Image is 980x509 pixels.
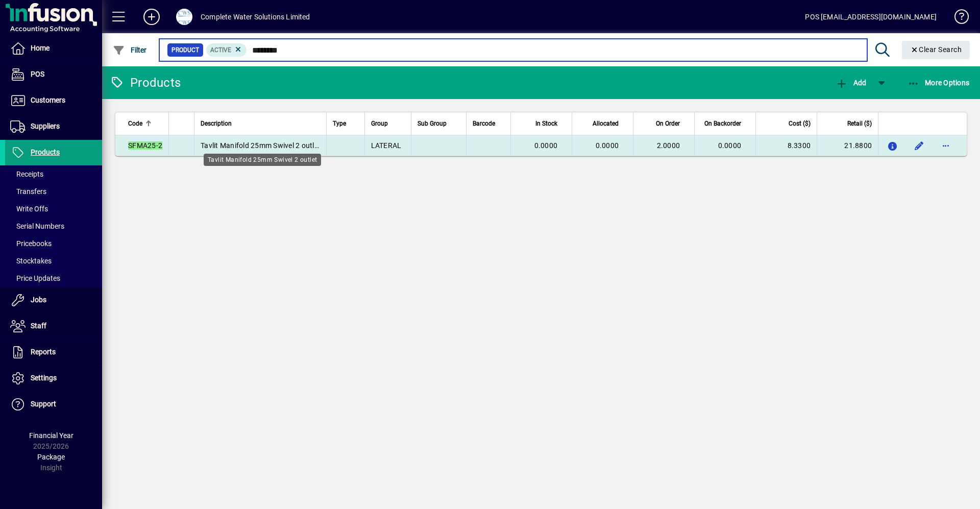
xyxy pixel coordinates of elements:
[371,118,405,129] div: Group
[204,154,321,166] div: Tavlit Manifold 25mm Swivel 2 outlet
[656,118,680,129] span: On Order
[418,118,460,129] div: Sub Group
[5,366,102,391] a: Settings
[718,141,742,150] span: 0.0000
[5,88,102,113] a: Customers
[5,200,102,217] a: Write Offs
[10,239,52,248] span: Pricebooks
[789,118,811,129] span: Cost ($)
[110,41,150,59] button: Filter
[5,235,102,252] a: Pricebooks
[31,400,56,408] span: Support
[5,313,102,339] a: Staff
[836,79,866,87] span: Add
[10,222,64,230] span: Serial Numbers
[31,96,65,104] span: Customers
[418,118,447,129] span: Sub Group
[902,41,970,59] button: Clear
[10,205,48,213] span: Write Offs
[5,183,102,200] a: Transfers
[534,141,558,150] span: 0.0000
[29,431,73,440] span: Financial Year
[113,46,147,54] span: Filter
[10,187,46,196] span: Transfers
[201,118,232,129] span: Description
[371,118,388,129] span: Group
[201,118,320,129] div: Description
[135,8,168,26] button: Add
[31,296,46,304] span: Jobs
[31,374,57,382] span: Settings
[847,118,872,129] span: Retail ($)
[5,287,102,313] a: Jobs
[333,118,358,129] div: Type
[5,392,102,417] a: Support
[10,170,43,178] span: Receipts
[593,118,619,129] span: Allocated
[31,44,50,52] span: Home
[910,45,962,54] span: Clear Search
[833,74,869,92] button: Add
[201,9,310,25] div: Complete Water Solutions Limited
[701,118,750,129] div: On Backorder
[31,70,44,78] span: POS
[31,322,46,330] span: Staff
[10,274,60,282] span: Price Updates
[473,118,495,129] span: Barcode
[171,45,199,55] span: Product
[5,165,102,183] a: Receipts
[210,46,231,54] span: Active
[128,118,162,129] div: Code
[201,141,321,150] span: Tavlit Manifold 25mm Swivel 2 outlet
[128,118,142,129] span: Code
[37,453,65,461] span: Package
[110,75,181,91] div: Products
[578,118,628,129] div: Allocated
[333,118,346,129] span: Type
[908,79,970,87] span: More Options
[473,118,504,129] div: Barcode
[206,43,247,57] mat-chip: Activation Status: Active
[31,148,60,156] span: Products
[31,122,60,130] span: Suppliers
[5,114,102,139] a: Suppliers
[640,118,689,129] div: On Order
[517,118,567,129] div: In Stock
[5,62,102,87] a: POS
[31,348,56,356] span: Reports
[938,137,954,154] button: More options
[5,217,102,235] a: Serial Numbers
[5,252,102,270] a: Stocktakes
[168,8,201,26] button: Profile
[905,74,972,92] button: More Options
[817,135,878,156] td: 21.8800
[5,270,102,287] a: Price Updates
[10,257,52,265] span: Stocktakes
[805,9,937,25] div: POS [EMAIL_ADDRESS][DOMAIN_NAME]
[596,141,619,150] span: 0.0000
[657,141,680,150] span: 2.0000
[704,118,741,129] span: On Backorder
[5,36,102,61] a: Home
[128,141,162,150] em: SFMA25-2
[535,118,557,129] span: In Stock
[755,135,817,156] td: 8.3300
[5,340,102,365] a: Reports
[371,141,402,150] span: LATERAL
[947,2,967,35] a: Knowledge Base
[911,137,927,154] button: Edit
